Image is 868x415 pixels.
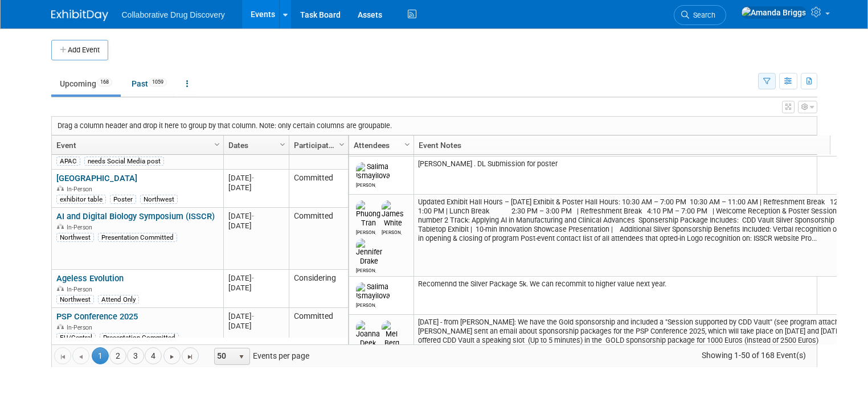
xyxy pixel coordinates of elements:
[57,224,64,229] img: In-Person Event
[56,333,96,342] div: EU/Central
[228,273,284,283] div: [DATE]
[57,286,64,291] img: In-Person Event
[67,186,96,193] span: In-Person
[56,295,94,304] div: Northwest
[356,228,376,235] div: Phuong Tran
[98,295,139,304] div: Attend Only
[122,10,225,19] span: Collaborative Drug Discovery
[276,135,289,153] a: Column Settings
[145,347,162,364] a: 4
[72,347,89,364] a: Go to the previous page
[252,274,254,282] span: -
[56,233,94,242] div: Northwest
[228,283,284,293] div: [DATE]
[186,352,195,361] span: Go to the last page
[67,224,96,231] span: In-Person
[182,347,199,364] a: Go to the last page
[689,11,715,19] span: Search
[76,352,85,361] span: Go to the previous page
[215,348,234,364] span: 50
[382,228,402,235] div: James White
[403,140,412,149] span: Column Settings
[691,347,816,363] span: Showing 1-50 of 168 Event(s)
[92,347,109,364] span: 1
[56,135,216,155] a: Event
[56,273,124,283] a: Ageless Evolution
[228,135,281,155] a: Dates
[58,352,67,361] span: Go to the first page
[67,286,96,293] span: In-Person
[356,239,382,266] img: Jennifer Drake
[356,266,376,273] div: Jennifer Drake
[252,212,254,220] span: -
[356,301,376,308] div: Salima Ismayilova
[401,135,413,153] a: Column Settings
[356,282,390,301] img: Salima Ismayilova
[228,183,284,192] div: [DATE]
[356,200,380,228] img: Phuong Tran
[212,140,222,149] span: Column Settings
[56,311,138,322] a: PSP Conference 2025
[337,140,346,149] span: Column Settings
[109,347,126,364] a: 2
[228,221,284,231] div: [DATE]
[51,40,108,60] button: Add Event
[294,135,341,155] a: Participation
[289,308,348,368] td: Committed
[674,5,726,25] a: Search
[140,195,178,204] div: Northwest
[252,312,254,321] span: -
[356,321,380,348] img: Joanna Deek
[228,211,284,221] div: [DATE]
[289,170,348,208] td: Committed
[54,347,71,364] a: Go to the first page
[57,324,64,330] img: In-Person Event
[382,321,402,348] img: Mel Berg
[289,208,348,270] td: Committed
[335,135,348,153] a: Column Settings
[741,6,806,19] img: Amanda Briggs
[228,173,284,183] div: [DATE]
[84,157,164,166] div: needs Social Media post
[51,73,121,94] a: Upcoming168
[167,352,177,361] span: Go to the next page
[289,270,348,308] td: Considering
[56,211,215,221] a: AI and Digital Biology Symposium (ISSCR)
[123,73,175,94] a: Past1059
[228,311,284,321] div: [DATE]
[419,135,864,155] a: Event Notes
[237,352,246,361] span: select
[354,135,406,155] a: Attendees
[51,10,108,21] img: ExhibitDay
[163,347,181,364] a: Go to the next page
[356,162,390,180] img: Salima Ismayilova
[278,140,287,149] span: Column Settings
[100,333,179,342] div: Presentation Committed
[356,180,376,188] div: Salima Ismayilova
[149,78,167,87] span: 1059
[127,347,144,364] a: 3
[211,135,223,153] a: Column Settings
[98,233,177,242] div: Presentation Committed
[67,324,96,331] span: In-Person
[56,157,80,166] div: APAC
[110,195,136,204] div: Poster
[382,200,404,228] img: James White
[56,173,137,183] a: [GEOGRAPHIC_DATA]
[97,78,112,87] span: 168
[228,321,284,331] div: [DATE]
[199,347,321,364] span: Events per page
[57,186,64,191] img: In-Person Event
[56,195,106,204] div: exhibitor table
[52,117,817,135] div: Drag a column header and drop it here to group by that column. Note: only certain columns are gro...
[252,174,254,182] span: -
